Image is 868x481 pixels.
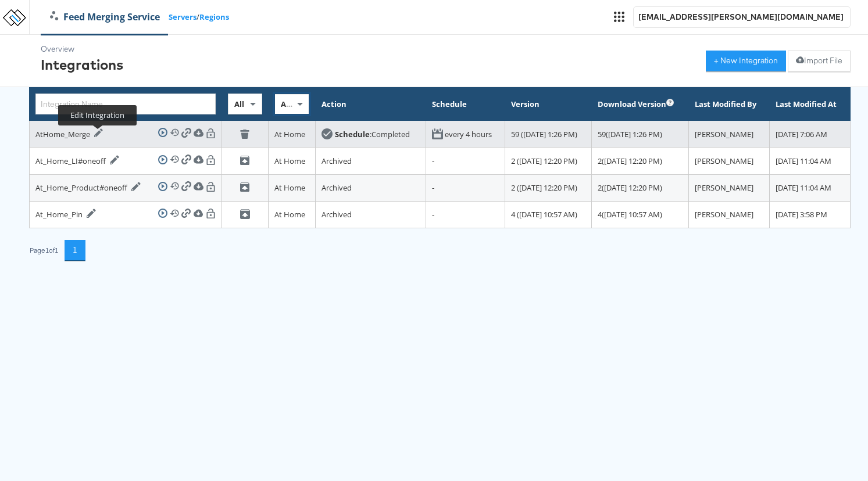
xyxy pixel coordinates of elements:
[316,174,426,201] td: Archived
[65,240,85,261] button: 1
[688,174,770,201] td: [PERSON_NAME]
[505,174,591,201] td: 2 ([DATE] 12:20 PM)
[445,129,492,140] div: every 4 hours
[268,174,315,201] td: At Home
[169,12,197,23] a: Servers
[335,129,410,140] div: : Completed
[598,156,683,167] div: 2 ( [DATE] 12:20 PM )
[35,128,103,140] div: AtHome_Merge
[688,201,770,228] td: [PERSON_NAME]
[432,182,499,193] div: -
[505,121,591,148] td: 59 ([DATE] 1:26 PM)
[598,209,683,220] div: 4 ( [DATE] 10:57 AM )
[505,88,591,121] th: Version
[35,209,96,220] div: At_Home_Pin
[505,201,591,228] td: 4 ([DATE] 10:57 AM)
[638,12,845,23] div: [EMAIL_ADDRESS][PERSON_NAME][DOMAIN_NAME]
[41,55,123,74] div: Integrations
[41,10,169,24] a: Feed Merging Service
[29,246,59,254] div: Page 1 of 1
[316,201,426,228] td: Archived
[770,121,851,148] td: [DATE] 7:06 AM
[770,174,851,201] td: [DATE] 11:04 AM
[41,44,123,55] div: Overview
[788,51,851,71] button: Import File
[335,129,370,139] strong: Schedule
[268,121,315,148] td: At Home
[35,182,141,193] div: At_Home_Product#oneoff
[35,94,216,114] input: Integration Name
[688,148,770,174] td: [PERSON_NAME]
[706,51,786,71] button: + New Integration
[770,201,851,228] td: [DATE] 3:58 PM
[268,148,315,174] td: At Home
[770,148,851,174] td: [DATE] 11:04 AM
[234,99,244,109] span: All
[688,88,770,121] th: Last Modified By
[432,209,499,220] div: -
[688,121,770,148] td: [PERSON_NAME]
[41,10,229,24] div: /
[316,88,426,121] th: Action
[505,148,591,174] td: 2 ([DATE] 12:20 PM)
[598,182,683,193] div: 2 ( [DATE] 12:20 PM )
[598,129,683,140] div: 59 ( [DATE] 1:26 PM )
[432,156,499,167] div: -
[268,201,315,228] td: At Home
[199,12,229,23] a: Regions
[598,99,666,110] div: Download Version
[35,155,119,167] div: At_Home_LI#oneoff
[770,88,851,121] th: Last Modified At
[92,128,103,140] a: Edit Integration
[426,88,505,121] th: Schedule
[316,148,426,174] td: Archived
